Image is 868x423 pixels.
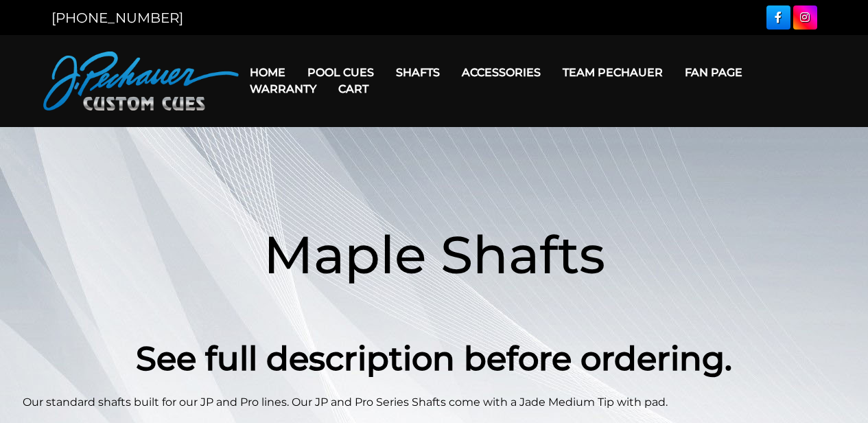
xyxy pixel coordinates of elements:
p: Our standard shafts built for our JP and Pro lines. Our JP and Pro Series Shafts come with a Jade... [23,394,846,411]
a: Cart [327,71,379,106]
a: Shafts [385,55,451,90]
a: Fan Page [674,55,753,90]
span: Maple Shafts [263,222,605,286]
img: Pechauer Custom Cues [43,52,239,111]
a: [PHONE_NUMBER] [51,10,183,26]
strong: See full description before ordering. [136,339,732,378]
a: Team Pechauer [552,55,674,90]
a: Accessories [451,55,552,90]
a: Warranty [239,71,327,106]
a: Pool Cues [296,55,385,90]
a: Home [239,55,296,90]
